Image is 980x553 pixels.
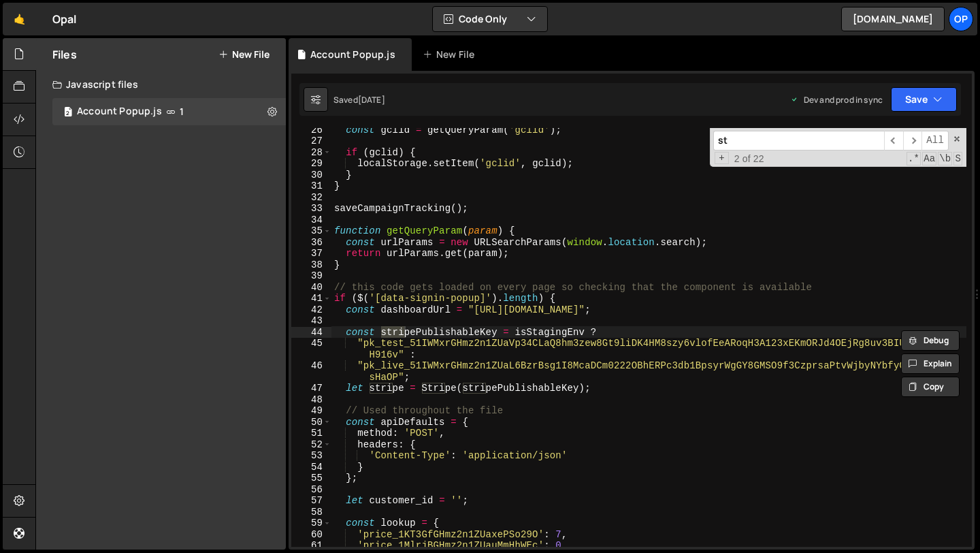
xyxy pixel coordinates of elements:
[729,153,770,165] span: 2 of 22
[291,170,331,181] div: 30
[291,405,331,417] div: 49
[291,136,331,147] div: 27
[291,180,331,192] div: 31
[52,98,286,125] div: 3221/5497.js
[291,394,331,406] div: 48
[291,338,331,360] div: 45
[433,7,547,31] button: Code Only
[922,152,936,165] span: CaseSensitive Search
[310,48,395,61] div: Account Popup.js
[903,131,922,151] span: ​
[291,439,331,451] div: 52
[291,540,331,552] div: 61
[901,330,960,351] button: Debug
[291,282,331,294] div: 40
[180,106,184,117] span: 1
[291,428,331,439] div: 51
[291,484,331,496] div: 56
[291,237,331,249] div: 36
[291,259,331,271] div: 38
[291,215,331,226] div: 34
[291,462,331,473] div: 54
[291,225,331,237] div: 35
[291,383,331,394] div: 47
[291,125,331,136] div: 26
[938,152,952,165] span: Whole Word Search
[291,270,331,282] div: 39
[77,106,162,118] div: Account Popup.js
[901,353,960,374] button: Explain
[333,94,385,106] div: Saved
[423,48,480,61] div: New File
[291,248,331,259] div: 37
[291,450,331,462] div: 53
[291,147,331,159] div: 28
[291,315,331,327] div: 43
[291,417,331,428] div: 50
[291,518,331,529] div: 59
[291,327,331,338] div: 44
[64,108,72,118] span: 2
[291,304,331,316] div: 42
[291,507,331,518] div: 58
[358,94,385,106] div: [DATE]
[841,7,945,31] a: [DOMAIN_NAME]
[291,473,331,484] div: 55
[891,87,957,112] button: Save
[715,152,729,165] span: Toggle Replace mode
[291,203,331,215] div: 33
[921,131,949,151] span: Alt-Enter
[949,7,973,31] a: Op
[291,360,331,383] div: 46
[713,131,884,151] input: Search for
[291,529,331,541] div: 60
[291,495,331,507] div: 57
[901,377,960,397] button: Copy
[52,11,77,27] div: Opal
[291,192,331,204] div: 32
[884,131,903,151] span: ​
[291,158,331,170] div: 29
[906,152,921,165] span: RegExp Search
[52,47,77,62] h2: Files
[218,49,269,60] button: New File
[3,3,36,35] a: 🤙
[291,293,331,304] div: 41
[36,71,286,98] div: Javascript files
[953,152,962,165] span: Search In Selection
[790,94,883,106] div: Dev and prod in sync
